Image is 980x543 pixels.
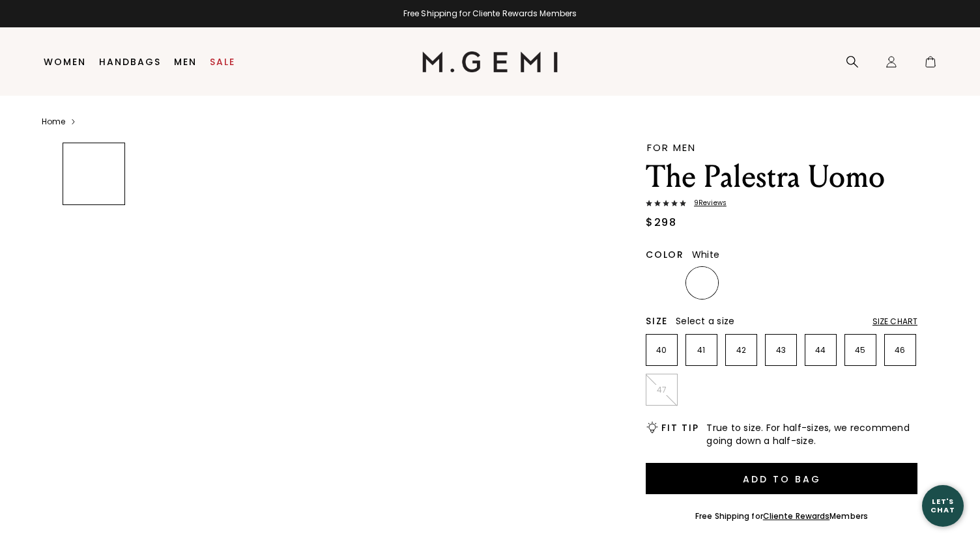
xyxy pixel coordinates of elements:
p: 46 [885,345,915,355]
p: 44 [805,345,836,355]
img: The Palestra Uomo [63,413,124,474]
img: Gray [767,268,796,298]
h2: Size [646,316,668,326]
p: 41 [686,345,717,355]
button: Add to Bag [646,463,917,494]
p: 47 [646,385,677,395]
a: 9Reviews [646,199,917,210]
img: White [687,268,717,298]
img: Black [727,268,757,298]
a: Women [44,57,86,67]
h2: Fit Tip [661,423,699,433]
img: Tan [648,268,677,298]
div: Let's Chat [922,497,964,514]
div: Free Shipping for Members [695,511,868,522]
a: Sale [210,57,235,67]
span: Select a size [676,314,734,327]
a: Cliente Rewards [763,510,830,522]
p: 45 [845,345,876,355]
a: Men [174,57,197,67]
p: 40 [646,345,677,355]
span: True to size. For half-sizes, we recommend going down a half-size. [706,421,917,447]
div: $298 [646,215,676,230]
div: FOR MEN [647,143,917,152]
p: 42 [726,345,757,355]
img: The Palestra Uomo [63,211,124,272]
a: Handbags [99,57,161,67]
h1: The Palestra Uomo [646,159,917,195]
div: Size Chart [872,316,917,327]
p: 43 [766,345,796,355]
span: White [692,248,719,261]
h2: Color [646,249,684,260]
span: 9 Review s [686,199,727,207]
a: Home [42,117,65,127]
img: The Palestra Uomo [63,278,124,339]
img: M.Gemi [422,51,558,72]
img: The Palestra Uomo [63,480,124,542]
img: The Palestra Uomo [63,346,124,407]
